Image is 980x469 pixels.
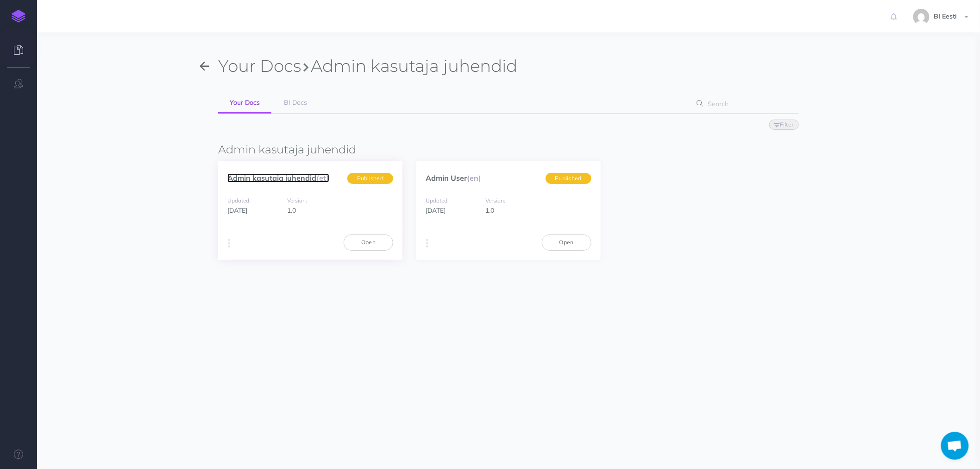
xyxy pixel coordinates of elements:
[769,120,799,130] button: Filter
[288,197,308,204] small: Version:
[941,432,969,460] div: Avatud vestlus
[218,144,798,156] h3: Admin kasutaja juhendid
[301,56,517,76] span: Admin kasutaja juhendid
[230,98,260,107] span: Your Docs
[272,93,319,113] a: BI Docs
[227,206,247,215] span: [DATE]
[218,93,271,114] a: Your Docs
[705,95,784,112] input: Search
[426,206,446,215] span: [DATE]
[284,98,307,107] span: BI Docs
[426,173,481,183] a: Admin User(en)
[426,237,428,250] i: More actions
[218,56,517,76] h1: Docs
[426,197,449,204] small: Updated:
[288,206,296,215] span: 1.0
[930,12,962,20] span: BI Eesti
[467,173,481,183] span: (en)
[12,10,25,23] img: logo-mark.svg
[485,197,505,204] small: Version:
[227,197,251,204] small: Updated:
[218,56,256,76] span: Your
[227,173,329,183] a: Admin kasutaja juhendid(et)
[485,206,494,215] span: 1.0
[344,234,393,250] a: Open
[316,173,329,183] span: (et)
[542,234,591,250] a: Open
[913,9,930,25] img: 9862dc5e82047a4d9ba6d08c04ce6da6.jpg
[228,237,230,250] i: More actions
